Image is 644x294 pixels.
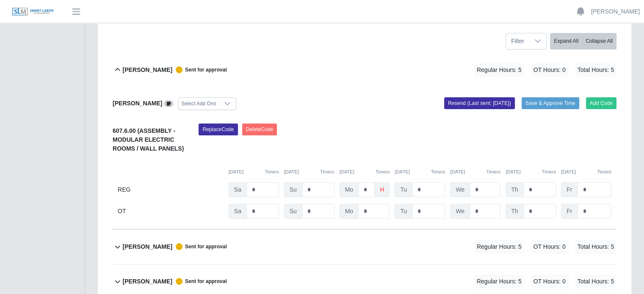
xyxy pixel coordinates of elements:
div: [DATE] [506,168,556,176]
span: Sent for approval [172,278,227,285]
span: Sent for approval [172,243,227,250]
button: Save & Approve Time [522,97,579,109]
button: Timers [597,168,611,176]
div: [DATE] [561,168,611,176]
span: Su [284,182,302,197]
span: Regular Hours: 5 [474,240,524,254]
span: Mo [340,204,359,219]
button: Timers [431,168,445,176]
button: Collapse All [582,33,616,49]
div: OT [118,204,224,219]
span: OT Hours: 0 [531,275,568,289]
div: bulk actions [550,33,616,49]
span: Total Hours: 5 [575,275,616,289]
span: Sa [229,182,247,197]
span: Su [284,204,302,219]
span: Sa [229,204,247,219]
b: [PERSON_NAME] [123,242,172,251]
span: We [450,182,470,197]
a: [PERSON_NAME] [591,7,640,16]
button: Timers [265,168,279,176]
div: [DATE] [229,168,279,176]
b: h [380,185,384,194]
span: Regular Hours: 5 [474,275,524,289]
span: Total Hours: 5 [575,240,616,254]
span: Tu [395,182,412,197]
div: [DATE] [395,168,445,176]
span: Th [506,182,523,197]
span: Fr [561,204,578,219]
span: Total Hours: 5 [575,63,616,77]
button: DeleteCode [242,124,277,135]
span: OT Hours: 0 [531,63,568,77]
span: We [450,204,470,219]
div: [DATE] [450,168,500,176]
span: Mo [340,182,359,197]
div: [DATE] [340,168,390,176]
div: REG [118,182,224,197]
button: Timers [376,168,390,176]
b: [PERSON_NAME] [123,277,172,286]
span: OT Hours: 0 [531,240,568,254]
button: Timers [320,168,334,176]
span: Tu [395,204,412,219]
span: Fr [561,182,578,197]
b: 607.6.00 (ASSEMBLY - MODULAR ELECTRIC ROOMS / WALL PANELS) [113,127,184,152]
button: ReplaceCode [199,124,238,135]
button: [PERSON_NAME] Sent for approval Regular Hours: 5 OT Hours: 0 Total Hours: 5 [113,53,616,87]
span: Regular Hours: 5 [474,63,524,77]
div: [DATE] [284,168,334,176]
span: Th [506,204,523,219]
button: Expand All [550,33,582,49]
button: [PERSON_NAME] Sent for approval Regular Hours: 5 OT Hours: 0 Total Hours: 5 [113,230,616,264]
a: View/Edit Notes [164,100,173,107]
button: Resend (Last sent: [DATE]) [444,97,515,109]
b: [PERSON_NAME] [113,100,162,107]
button: Timers [542,168,556,176]
img: SLM Logo [12,7,54,16]
button: Timers [486,168,500,176]
button: Add Code [586,97,617,109]
div: Select Add Ons [179,98,219,110]
span: Sent for approval [172,66,227,73]
span: Filter [506,33,529,49]
b: [PERSON_NAME] [123,66,172,74]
